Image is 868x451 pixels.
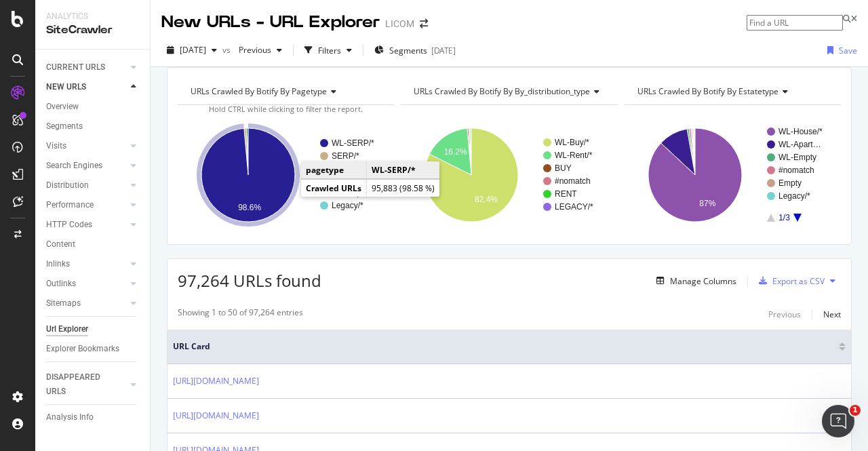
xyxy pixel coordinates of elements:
[46,218,127,232] a: HTTP Codes
[768,307,801,323] button: Previous
[178,307,303,323] div: Showing 1 to 50 of 97,264 entries
[555,138,589,147] text: WL-Buy/*
[46,277,127,291] a: Outlinks
[747,15,843,31] input: Find a URL
[301,161,367,179] td: pagetype
[161,11,380,34] div: New URLs - URL Explorer
[188,81,382,102] h4: URLs Crawled By Botify By pagetype
[46,370,115,399] div: DISAPPEARED URLS
[173,410,259,422] a: [URL][DOMAIN_NAME]
[369,39,461,61] button: Segments[DATE]
[46,410,94,425] div: Analysis Info
[46,296,127,311] a: Sitemaps
[46,342,140,356] a: Explorer Bookmarks
[778,153,816,162] text: WL-Empty
[625,116,837,234] svg: A chart.
[699,199,715,209] text: 87%
[332,151,359,161] text: SERP/*
[389,45,427,56] span: Segments
[778,127,823,136] text: WL-House/*
[46,322,88,336] div: Url Explorer
[367,180,440,197] td: 95,883 (98.58 %)
[401,116,614,234] svg: A chart.
[637,85,778,97] span: URLs Crawled By Botify By estatetype
[411,81,610,102] h4: URLs Crawled By Botify By by_distribution_type
[839,45,857,56] div: Save
[555,189,577,199] text: RENT
[46,178,89,193] div: Distribution
[46,119,83,134] div: Segments
[46,60,105,75] div: CURRENT URLS
[46,22,139,38] div: SiteCrawler
[46,139,127,153] a: Visits
[651,273,736,289] button: Manage Columns
[778,165,814,175] text: #nomatch
[46,119,140,134] a: Segments
[431,45,456,56] div: [DATE]
[444,147,467,157] text: 16.2%
[46,139,66,153] div: Visits
[332,201,363,210] text: Legacy/*
[46,237,75,252] div: Content
[178,116,391,234] svg: A chart.
[46,11,139,22] div: Analytics
[555,151,593,160] text: WL-Rent/*
[475,195,498,204] text: 82.4%
[173,340,835,353] span: URL Card
[46,370,127,399] a: DISAPPEARED URLS
[233,44,271,56] span: Previous
[414,85,590,97] span: URLs Crawled By Botify By by_distribution_type
[823,309,841,320] div: Next
[420,19,428,28] div: arrow-right-arrow-left
[635,81,829,102] h4: URLs Crawled By Botify By estatetype
[46,277,76,291] div: Outlinks
[46,80,127,94] a: NEW URLS
[822,39,857,61] button: Save
[772,275,825,287] div: Export as CSV
[555,202,593,212] text: LEGACY/*
[238,203,261,212] text: 98.6%
[367,161,440,179] td: WL-SERP/*
[46,159,102,173] div: Search Engines
[222,44,233,56] span: vs
[768,309,801,320] div: Previous
[753,270,825,292] button: Export as CSV
[46,257,127,271] a: Inlinks
[332,138,374,148] text: WL-SERP/*
[180,44,206,56] span: 2025 Aug. 15th
[46,178,127,193] a: Distribution
[46,296,81,311] div: Sitemaps
[46,342,119,356] div: Explorer Bookmarks
[46,159,127,173] a: Search Engines
[46,257,70,271] div: Inlinks
[822,405,854,437] iframe: Intercom live chat
[46,80,86,94] div: NEW URLS
[46,237,140,252] a: Content
[46,100,79,114] div: Overview
[46,198,127,212] a: Performance
[670,275,736,287] div: Manage Columns
[555,176,591,186] text: #nomatch
[46,322,140,336] a: Url Explorer
[173,375,259,387] a: [URL][DOMAIN_NAME]
[778,191,810,201] text: Legacy/*
[301,180,367,197] td: Crawled URLs
[778,140,821,149] text: WL-Apart…
[332,188,371,197] text: Sitemaps/*
[178,269,321,292] span: 97,264 URLs found
[778,213,790,222] text: 1/3
[46,198,94,212] div: Performance
[161,39,222,61] button: [DATE]
[46,100,140,114] a: Overview
[318,45,341,56] div: Filters
[555,163,572,173] text: BUY
[191,85,327,97] span: URLs Crawled By Botify By pagetype
[778,178,802,188] text: Empty
[46,410,140,425] a: Analysis Info
[46,60,127,75] a: CURRENT URLS
[850,405,861,416] span: 1
[299,39,357,61] button: Filters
